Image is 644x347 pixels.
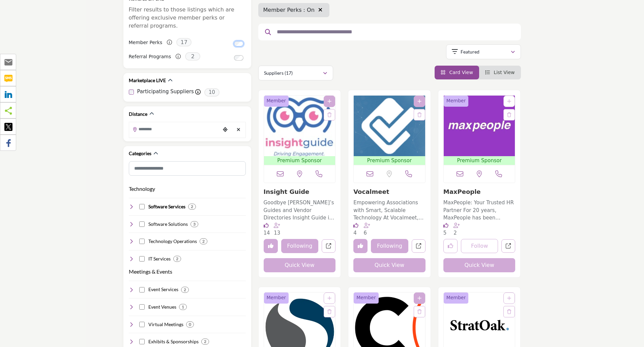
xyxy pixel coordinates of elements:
div: 2 Results For Event Services [181,287,189,293]
b: 2 [202,239,205,244]
div: Followers [274,222,282,237]
label: Member Perks [129,37,163,48]
b: 3 [193,222,196,227]
div: 2 Results For Software Services [188,204,196,210]
span: 5 [443,230,447,236]
div: Followers [364,222,372,237]
span: Premium Sponsor [265,157,334,165]
span: Member [446,294,466,301]
span: 2 [453,230,457,236]
img: MaxPeople [444,96,515,156]
li: List View [479,66,521,79]
a: Add To List [417,296,421,301]
div: 2 Results For Technology Operations [200,238,207,244]
a: Goodbye [PERSON_NAME]’s Guides and Vendor Directories Insight Guide is a business marketplace pla... [264,197,336,222]
a: Add To List [417,99,421,104]
b: 2 [204,339,206,344]
a: MaxPeople: Your Trusted HR Partner For 20 years, MaxPeople has been empowering associations and n... [443,197,516,222]
input: Switch to Member Perks [234,41,243,46]
h4: Exhibits & Sponsorships: Exhibition and sponsorship services [148,338,199,345]
a: View Card [441,70,473,75]
span: Card View [449,70,473,75]
h2: Categories [129,150,151,157]
a: Open Listing in new tab [444,96,515,165]
h4: Virtual Meetings: Virtual meeting platforms and services [148,321,183,328]
div: Clear search location [234,123,244,137]
div: 2 Results For Exhibits & Sponsorships [201,339,209,345]
span: Member [446,97,466,104]
p: Filter results to those listings which are offering exclusive member perks or referral programs. [129,6,246,30]
input: Select Virtual Meetings checkbox [139,322,145,327]
input: Select Technology Operations checkbox [139,239,145,244]
h2: Distance [129,111,147,117]
a: Open Listing in new tab [264,96,335,165]
img: Vocalmeet [354,96,425,156]
input: Participating Suppliers checkbox [129,90,134,95]
input: Search Category [129,161,246,176]
button: Following [281,239,319,253]
input: Select IT Services checkbox [139,256,145,262]
span: 10 [204,88,219,97]
a: View List [485,70,515,75]
input: Search Location [129,123,220,136]
label: Participating Suppliers [137,88,194,96]
div: 1 Results For Event Venues [179,304,187,310]
button: Like listing [443,239,458,253]
h2: Marketplace LIVE [129,77,166,84]
a: Add To List [327,99,331,104]
h3: Meetings & Events [129,268,172,276]
label: Referral Programs [129,51,171,63]
div: Followers [453,222,461,237]
h4: Event Services: Comprehensive event management services [148,286,178,293]
div: Choose your current location [220,123,230,137]
h4: Technology Operations: Services for managing technology operations [148,238,197,245]
b: 2 [184,287,186,292]
img: Insight Guide [264,96,335,156]
span: 2 [185,52,200,61]
button: Quick View [353,258,426,272]
h4: Software Solutions: Software solutions and applications [148,221,188,228]
h3: Vocalmeet [353,188,426,196]
i: Likes [353,223,358,228]
span: 14 [264,230,270,236]
h3: Technology [129,185,155,193]
b: 0 [189,322,191,327]
h3: MaxPeople [443,188,516,196]
p: Featured [461,48,479,55]
h4: Software Services: Software development and support services [148,203,185,210]
input: Select Software Solutions checkbox [139,221,145,227]
a: MaxPeople [443,188,481,195]
button: Following [371,239,408,253]
a: Open insight-guide in new tab [322,239,335,253]
a: Open maxpeople in new tab [501,239,515,253]
span: Member [356,294,376,301]
span: Member [267,294,286,301]
li: Card View [435,66,479,79]
p: Goodbye [PERSON_NAME]’s Guides and Vendor Directories Insight Guide is a business marketplace pla... [264,199,336,222]
input: Select Exhibits & Sponsorships checkbox [139,339,145,344]
a: Add To List [507,296,511,301]
button: Unlike company [264,239,278,253]
a: Open vocalmeet in new tab [412,239,426,253]
span: Member Perks : On [263,7,315,13]
h3: Insight Guide [264,188,336,196]
p: Empowering Associations with Smart, Scalable Technology At Vocalmeet, we specialize in delivering... [353,199,426,222]
i: Likes [443,223,448,228]
p: MaxPeople: Your Trusted HR Partner For 20 years, MaxPeople has been empowering associations and n... [443,199,516,222]
input: Select Software Services checkbox [139,204,145,209]
b: 2 [176,256,178,261]
a: Empowering Associations with Smart, Scalable Technology At Vocalmeet, we specialize in delivering... [353,197,426,222]
button: Follow [461,239,498,253]
div: 3 Results For Software Solutions [191,221,198,227]
a: Add To List [327,296,331,301]
span: 6 [364,230,367,236]
i: Likes [264,223,269,228]
b: 1 [182,305,184,309]
a: Vocalmeet [353,188,389,195]
h4: IT Services: IT services and support [148,255,171,262]
a: Open Listing in new tab [354,96,425,165]
span: List View [494,70,515,75]
span: 17 [176,38,192,46]
button: Suppliers (17) [258,66,333,80]
h4: Event Venues: Venues for hosting events [148,304,176,310]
